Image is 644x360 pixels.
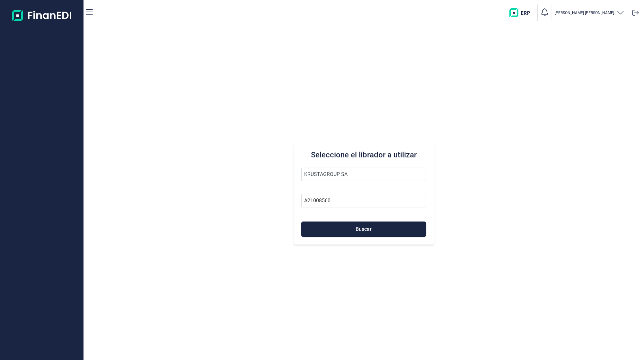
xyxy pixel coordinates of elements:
[301,194,426,207] input: Busque por NIF
[356,227,372,231] span: Buscar
[12,5,72,26] img: Logo de aplicación
[301,168,426,181] input: Seleccione la razón social
[555,8,624,18] button: [PERSON_NAME] [PERSON_NAME]
[555,10,614,15] p: [PERSON_NAME] [PERSON_NAME]
[509,8,535,17] img: erp
[301,222,426,237] button: Buscar
[301,150,426,160] h3: Seleccione el librador a utilizar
